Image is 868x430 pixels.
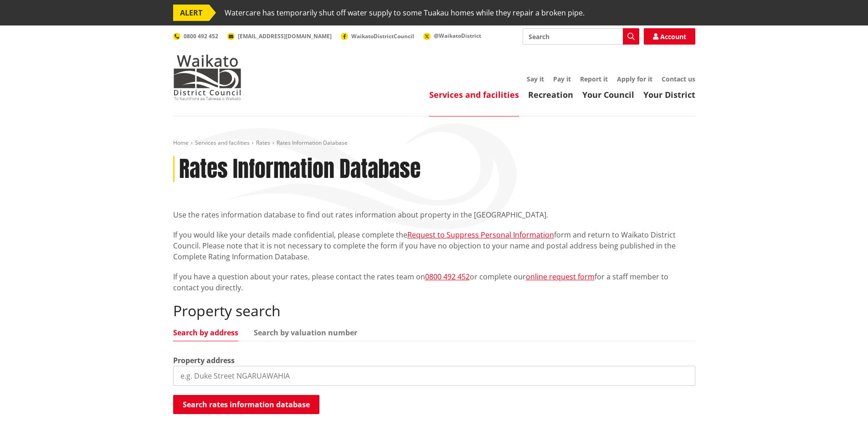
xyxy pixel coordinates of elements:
a: [EMAIL_ADDRESS][DOMAIN_NAME] [227,32,332,40]
a: Search by address [173,329,238,336]
span: Watercare has temporarily shut off water supply to some Tuakau homes while they repair a broken p... [225,5,585,21]
label: Property address [173,355,235,366]
a: 0800 492 452 [173,32,218,40]
a: 0800 492 452 [425,272,470,282]
a: Services and facilities [429,89,519,100]
p: If you have a question about your rates, please contact the rates team on or complete our for a s... [173,271,695,293]
span: 0800 492 452 [184,32,218,40]
a: @WaikatoDistrict [423,32,481,40]
span: [EMAIL_ADDRESS][DOMAIN_NAME] [238,32,332,40]
img: Waikato District Council - Te Kaunihera aa Takiwaa o Waikato [173,55,241,100]
p: Use the rates information database to find out rates information about property in the [GEOGRAPHI... [173,209,695,220]
a: Request to Suppress Personal Information [407,230,554,240]
span: ALERT [173,5,209,21]
a: Say it [527,75,544,83]
button: Search rates information database [173,395,319,414]
a: Home [173,139,189,147]
p: If you would like your details made confidential, please complete the form and return to Waikato ... [173,229,695,262]
a: Report it [580,75,608,83]
nav: breadcrumb [173,139,695,147]
a: WaikatoDistrictCouncil [341,32,414,40]
a: Pay it [553,75,571,83]
a: Services and facilities [195,139,250,147]
h2: Property search [173,302,695,319]
a: Your Council [582,89,634,100]
input: Search input [523,28,639,45]
span: WaikatoDistrictCouncil [351,32,414,40]
input: e.g. Duke Street NGARUAWAHIA [173,366,695,386]
a: Your District [643,89,695,100]
a: Apply for it [617,75,652,83]
span: @WaikatoDistrict [434,32,481,40]
a: Recreation [528,89,573,100]
a: Search by valuation number [254,329,357,336]
a: Rates [256,139,270,147]
a: Account [644,28,695,45]
a: Contact us [662,75,695,83]
h1: Rates Information Database [179,156,421,182]
a: online request form [526,272,595,282]
span: Rates Information Database [277,139,348,147]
